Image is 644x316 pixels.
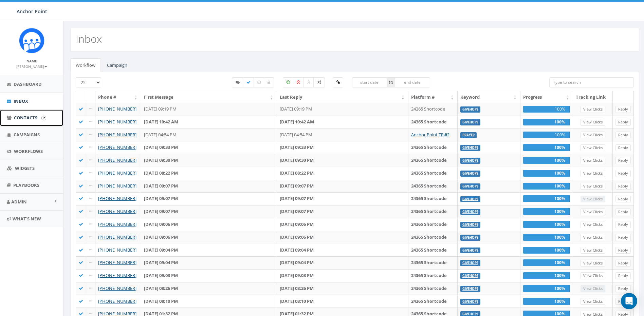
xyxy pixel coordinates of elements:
[581,106,605,113] a: View Clicks
[141,141,277,154] td: [DATE] 09:33 PM
[615,209,631,216] a: Reply
[141,218,277,231] td: [DATE] 09:06 PM
[615,132,631,139] a: Reply
[462,171,478,176] a: GIVEHOPE
[408,282,458,295] td: 24365 Shortcode
[462,184,478,189] a: GIVEHOPE
[26,59,37,63] small: Name
[277,256,408,269] td: [DATE] 09:04 PM
[98,132,136,138] a: [PHONE_NUMBER]
[462,197,478,201] a: GIVEHOPE
[615,272,631,279] a: Reply
[98,247,136,253] a: [PHONE_NUMBER]
[141,269,277,282] td: [DATE] 09:03 PM
[462,158,478,163] a: GIVEHOPE
[462,274,478,278] a: GIVEHOPE
[581,234,605,241] a: View Clicks
[462,145,478,150] a: GIVEHOPE
[523,285,570,292] div: 100%
[458,91,520,103] th: Keyword: activate to sort column ascending
[277,295,408,308] td: [DATE] 08:10 PM
[408,180,458,193] td: 24365 Shortcode
[408,154,458,167] td: 24365 Shortcode
[408,218,458,231] td: 24365 Shortcode
[98,106,136,112] a: [PHONE_NUMBER]
[615,298,631,305] a: Reply
[523,170,570,177] div: 100%
[523,247,570,254] div: 100%
[523,208,570,215] div: 100%
[277,231,408,244] td: [DATE] 09:06 PM
[141,282,277,295] td: [DATE] 08:26 PM
[283,77,294,87] label: Positive
[141,192,277,205] td: [DATE] 09:07 PM
[523,144,570,151] div: 100%
[615,119,631,126] a: Reply
[141,295,277,308] td: [DATE] 08:10 PM
[333,77,343,87] label: Clicked
[141,231,277,244] td: [DATE] 09:06 PM
[615,144,631,152] a: Reply
[277,103,408,116] td: [DATE] 09:19 PM
[462,261,478,265] a: GIVEHOPE
[98,259,136,265] a: [PHONE_NUMBER]
[76,33,102,44] h2: Inbox
[615,183,631,190] a: Reply
[581,247,605,254] a: View Clicks
[277,282,408,295] td: [DATE] 08:26 PM
[581,209,605,216] a: View Clicks
[277,192,408,205] td: [DATE] 09:07 PM
[141,154,277,167] td: [DATE] 09:30 PM
[277,180,408,193] td: [DATE] 09:07 PM
[581,298,605,305] a: View Clicks
[408,244,458,257] td: 24365 Shortcode
[408,231,458,244] td: 24365 Shortcode
[523,234,570,241] div: 100%
[581,144,605,152] a: View Clicks
[277,141,408,154] td: [DATE] 09:33 PM
[408,256,458,269] td: 24365 Shortcode
[581,157,605,164] a: View Clicks
[98,183,136,189] a: [PHONE_NUMBER]
[523,119,570,125] div: 100%
[581,132,605,139] a: View Clicks
[14,81,42,87] span: Dashboard
[462,120,478,124] a: GIVEHOPE
[11,199,27,205] span: Admin
[141,167,277,180] td: [DATE] 08:22 PM
[352,77,387,87] input: start date
[408,192,458,205] td: 24365 Shortcode
[277,154,408,167] td: [DATE] 09:30 PM
[98,157,136,163] a: [PHONE_NUMBER]
[277,269,408,282] td: [DATE] 09:03 PM
[523,157,570,164] div: 100%
[411,132,449,138] a: Anchor Point TF #2
[581,221,605,228] a: View Clicks
[303,77,314,87] label: Neutral
[232,77,243,87] label: Started
[615,196,631,203] a: Reply
[462,248,478,253] a: GIVEHOPE
[523,183,570,190] div: 100%
[523,195,570,202] div: 100%
[581,183,605,190] a: View Clicks
[462,210,478,214] a: GIVEHOPE
[98,234,136,240] a: [PHONE_NUMBER]
[523,106,570,113] div: 100%
[408,205,458,218] td: 24365 Shortcode
[615,157,631,164] a: Reply
[293,77,304,87] label: Negative
[98,170,136,176] a: [PHONE_NUMBER]
[581,119,605,126] a: View Clicks
[573,91,613,103] th: Tracking Link
[408,91,458,103] th: Platform #: activate to sort column ascending
[41,116,46,120] input: Submit
[95,91,141,103] th: Phone #: activate to sort column ascending
[615,106,631,113] a: Reply
[14,132,40,138] span: Campaigns
[98,221,136,227] a: [PHONE_NUMBER]
[141,116,277,129] td: [DATE] 10:42 AM
[14,115,37,121] span: Contacts
[408,103,458,116] td: 24365 Shortcode
[523,272,570,279] div: 100%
